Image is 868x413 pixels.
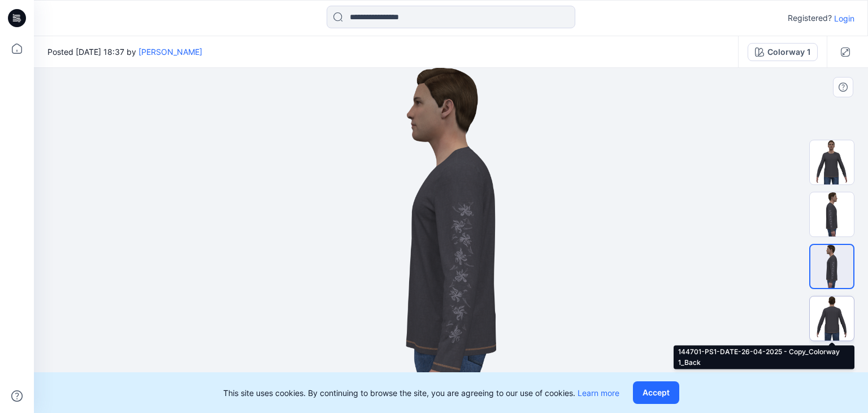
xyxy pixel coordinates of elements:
[748,43,818,61] button: Colorway 1
[810,296,854,341] img: 144701-PS1-DATE-26-04-2025 - Copy_Colorway 1_Back
[810,245,853,288] img: 144701-PS1-DATE-26-04-2025 - Copy_Colorway 1_Left
[810,192,854,236] img: 144701-PS1-DATE-26-04-2025 - Copy_Colorway 1_Right
[138,47,202,57] a: [PERSON_NAME]
[578,388,619,398] a: Learn more
[223,387,619,399] p: This site uses cookies. By continuing to browse the site, you are agreeing to our use of cookies.
[834,12,854,24] p: Login
[406,68,496,413] img: eyJhbGciOiJIUzI1NiIsImtpZCI6IjAiLCJzbHQiOiJzZXMiLCJ0eXAiOiJKV1QifQ.eyJkYXRhIjp7InR5cGUiOiJzdG9yYW...
[788,11,832,25] p: Registered?
[767,46,810,58] div: Colorway 1
[810,140,854,184] img: 144701-PS1-DATE-26-04-2025 - frt_Colorway 1
[633,381,679,404] button: Accept
[47,46,202,58] span: Posted [DATE] 18:37 by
